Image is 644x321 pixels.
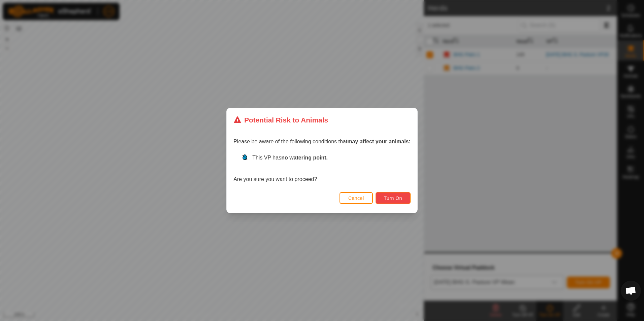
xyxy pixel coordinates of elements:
[281,155,328,160] strong: no watering point.
[347,139,411,144] strong: may affect your animals:
[233,139,411,144] span: Please be aware of the following conditions that
[376,192,411,204] button: Turn On
[348,195,364,201] span: Cancel
[621,281,641,301] div: Open chat
[252,155,328,160] span: This VP has
[384,195,402,201] span: Turn On
[340,192,373,204] button: Cancel
[233,115,328,125] div: Potential Risk to Animals
[233,154,411,183] div: Are you sure you want to proceed?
